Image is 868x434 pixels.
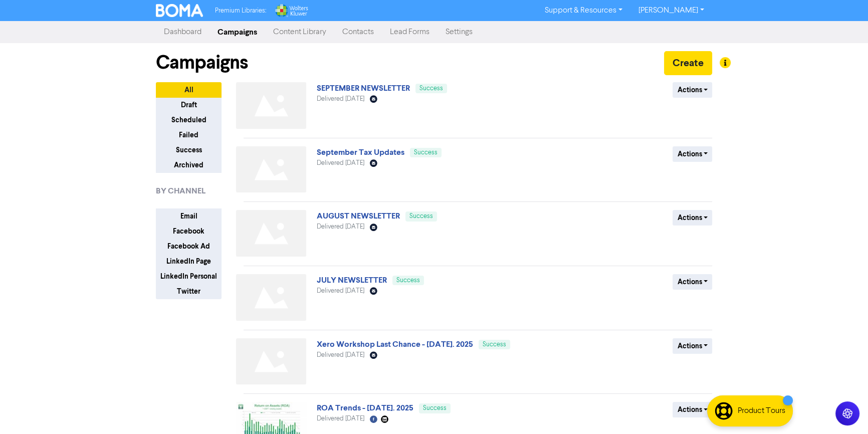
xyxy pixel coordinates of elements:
a: AUGUST NEWSLETTER [317,211,400,221]
img: BOMA Logo [156,4,203,17]
span: Success [409,213,433,220]
a: Settings [438,22,481,42]
img: Not found [236,274,306,321]
a: SEPTEMBER NEWSLETTER [317,83,410,93]
button: LinkedIn Page [156,254,222,269]
button: Draft [156,97,222,113]
a: September Tax Updates [317,147,404,157]
span: Success [414,149,438,156]
a: ROA Trends - [DATE]. 2025 [317,403,413,413]
button: Email [156,208,222,224]
button: Actions [673,146,712,162]
span: BY CHANNEL [156,185,205,197]
h1: Campaigns [156,51,248,74]
span: Delivered [DATE] [317,224,364,230]
img: Not found [236,82,306,129]
span: Success [483,341,506,348]
span: Success [396,277,420,284]
button: LinkedIn Personal [156,269,222,284]
img: Not found [236,338,306,385]
button: Actions [673,274,712,290]
span: Delivered [DATE] [317,160,364,166]
button: Facebook Ad [156,239,222,254]
span: Delivered [DATE] [317,352,364,358]
button: All [156,82,222,98]
img: Not found [236,210,306,257]
a: [PERSON_NAME] [630,3,712,19]
button: Actions [673,402,712,417]
button: Archived [156,157,222,173]
button: Actions [673,82,712,98]
button: Actions [673,338,712,354]
span: Success [419,85,443,92]
button: Create [664,51,712,75]
a: Campaigns [209,22,265,42]
span: Delivered [DATE] [317,96,364,102]
button: Actions [673,210,712,226]
span: Delivered [DATE] [317,288,364,294]
a: Xero Workshop Last Chance - [DATE]. 2025 [317,339,473,349]
a: Content Library [265,22,334,42]
img: Not found [236,146,306,193]
span: Success [423,405,447,411]
iframe: Chat Widget [818,386,868,434]
a: JULY NEWSLETTER [317,275,387,285]
a: Contacts [334,22,382,42]
button: Facebook [156,224,222,239]
a: Dashboard [156,22,209,42]
button: Scheduled [156,112,222,128]
button: Success [156,142,222,158]
span: Premium Libraries: [215,8,266,14]
a: Lead Forms [382,22,438,42]
a: Support & Resources [537,3,630,19]
button: Twitter [156,284,222,299]
img: Wolters Kluwer [274,4,308,17]
span: Delivered [DATE] [317,415,364,422]
button: Failed [156,127,222,143]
